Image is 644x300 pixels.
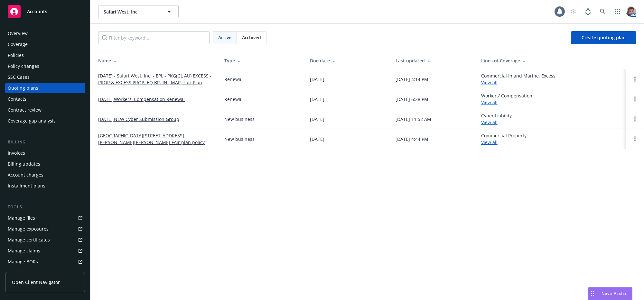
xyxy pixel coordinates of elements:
div: Manage BORs [8,257,38,267]
div: Coverage [8,39,28,50]
a: Quoting plans [5,83,85,93]
a: Open options [631,95,639,103]
a: Manage files [5,213,85,223]
a: Search [596,5,609,18]
div: Type [224,57,300,64]
div: [DATE] 6:28 PM [396,96,428,103]
div: Lines of Coverage [481,57,621,64]
div: Installment plans [8,181,45,191]
div: Tools [5,204,85,210]
a: Switch app [611,5,624,18]
div: Renewal [224,96,243,103]
div: [DATE] [310,116,324,123]
div: Manage exposures [8,224,49,234]
a: Coverage gap analysis [5,116,85,126]
a: Billing updates [5,159,85,169]
div: [DATE] [310,136,324,142]
a: Manage BORs [5,257,85,267]
a: Installment plans [5,181,85,191]
span: Safari West, Inc. [104,8,159,15]
a: Policies [5,50,85,60]
a: Invoices [5,148,85,158]
img: photo [626,6,636,17]
div: Billing [5,139,85,145]
a: [DATE] Workers' Compensation Renewal [98,96,185,103]
a: Open options [631,135,639,143]
div: Manage certificates [8,235,50,245]
div: Cyber Liability [481,112,512,126]
div: Name [98,57,214,64]
div: Workers' Compensation [481,92,532,106]
a: Open options [631,115,639,123]
a: View all [481,119,498,125]
a: Policy changes [5,61,85,71]
div: [DATE] 4:44 PM [396,136,428,142]
div: Policy changes [8,61,39,71]
button: Nova Assist [588,287,632,300]
div: New business [224,116,255,123]
span: Nova Assist [602,291,627,296]
a: Start snowing [567,5,580,18]
div: Commercial Property [481,132,527,146]
a: Manage claims [5,246,85,256]
a: View all [481,139,498,145]
div: Drag to move [588,287,596,300]
div: Account charges [8,170,43,180]
div: [DATE] 4:14 PM [396,76,428,83]
a: Coverage [5,39,85,50]
span: Create quoting plan [582,34,626,41]
div: SSC Cases [8,72,30,82]
div: [DATE] [310,76,324,83]
a: Overview [5,28,85,39]
a: [DATE] NEW Cyber Submission Group [98,116,179,123]
div: [DATE] 11:52 AM [396,116,431,123]
a: Account charges [5,170,85,180]
div: Quoting plans [8,83,38,93]
div: Contacts [8,94,26,104]
a: View all [481,79,498,86]
a: View all [481,99,498,105]
div: Billing updates [8,159,40,169]
a: [DATE] - Safari West, Inc. - EPL - PKG(GL AU) EXCESS - PROP & EXCESS PROP; EQ BR; INL MAR; Fair Plan [98,72,214,86]
div: Last updated [396,57,471,64]
a: SSC Cases [5,72,85,82]
div: [DATE] [310,96,324,103]
a: Create quoting plan [571,31,636,44]
div: Invoices [8,148,25,158]
input: Filter by keyword... [98,31,210,44]
div: Coverage gap analysis [8,116,56,126]
span: Accounts [27,9,47,14]
a: Contract review [5,105,85,115]
div: Manage files [8,213,35,223]
button: Safari West, Inc. [98,5,179,18]
a: Manage exposures [5,224,85,234]
div: Manage claims [8,246,40,256]
div: Renewal [224,76,243,83]
a: Manage certificates [5,235,85,245]
div: Policies [8,50,24,60]
a: Report a Bug [582,5,594,18]
span: Open Client Navigator [12,279,60,286]
a: Accounts [5,3,85,21]
div: Due date [310,57,385,64]
div: Contract review [8,105,42,115]
span: Archived [242,34,261,41]
span: Active [218,34,231,41]
a: Open options [631,75,639,83]
div: New business [224,136,255,142]
div: Commercial Inland Marine, Excess [481,72,555,86]
a: Contacts [5,94,85,104]
a: [GEOGRAPHIC_DATA][STREET_ADDRESS][PERSON_NAME][PERSON_NAME] FAir plan policy [98,132,214,146]
div: Overview [8,28,28,39]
